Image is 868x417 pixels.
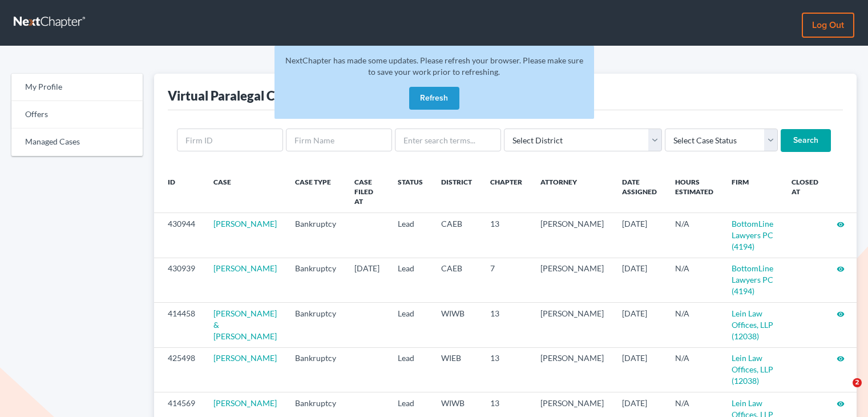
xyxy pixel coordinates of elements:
[732,263,773,296] a: BottomLine Lawyers PC (4194)
[481,170,531,213] th: Chapter
[613,213,666,258] td: [DATE]
[666,258,722,302] td: N/A
[781,129,831,152] input: Search
[722,170,782,213] th: Firm
[802,13,854,38] a: Log out
[154,303,204,347] td: 414458
[531,303,613,347] td: [PERSON_NAME]
[531,258,613,302] td: [PERSON_NAME]
[345,258,389,302] td: [DATE]
[531,347,613,392] td: [PERSON_NAME]
[432,303,481,347] td: WIWB
[286,303,345,347] td: Bankruptcy
[837,355,845,363] i: visibility
[204,170,286,213] th: Case
[782,170,827,213] th: Closed at
[168,87,300,104] div: Virtual Paralegal Cases
[732,308,773,341] a: Lein Law Offices, LLP (12038)
[11,74,143,101] a: My Profile
[432,170,481,213] th: District
[154,258,204,302] td: 430939
[432,347,481,392] td: WIEB
[837,310,845,318] i: visibility
[481,213,531,258] td: 13
[432,258,481,302] td: CAEB
[177,129,283,151] input: Firm ID
[732,219,773,251] a: BottomLine Lawyers PC (4194)
[286,258,345,302] td: Bankruptcy
[286,170,345,213] th: Case Type
[531,170,613,213] th: Attorney
[154,213,204,258] td: 430944
[732,353,773,386] a: Lein Law Offices, LLP (12038)
[213,353,277,363] a: [PERSON_NAME]
[837,219,845,228] a: visibility
[837,265,845,273] i: visibility
[829,378,857,406] iframe: Intercom live chat
[432,213,481,258] td: CAEB
[389,258,432,302] td: Lead
[613,170,666,213] th: Date Assigned
[286,129,392,151] input: Firm Name
[213,263,277,273] a: [PERSON_NAME]
[666,347,722,392] td: N/A
[213,398,277,408] a: [PERSON_NAME]
[285,55,583,77] span: NextChapter has made some updates. Please refresh your browser. Please make sure to save your wor...
[481,347,531,392] td: 13
[345,170,389,213] th: Case Filed At
[481,303,531,347] td: 13
[613,303,666,347] td: [DATE]
[154,347,204,392] td: 425498
[154,170,204,213] th: ID
[837,353,845,363] a: visibility
[389,347,432,392] td: Lead
[837,263,845,273] a: visibility
[613,258,666,302] td: [DATE]
[409,87,459,110] button: Refresh
[11,129,143,156] a: Managed Cases
[837,308,845,318] a: visibility
[389,170,432,213] th: Status
[837,398,845,408] a: visibility
[395,129,501,151] input: Enter search terms...
[213,219,277,228] a: [PERSON_NAME]
[837,220,845,228] i: visibility
[666,303,722,347] td: N/A
[389,303,432,347] td: Lead
[286,213,345,258] td: Bankruptcy
[531,213,613,258] td: [PERSON_NAME]
[666,213,722,258] td: N/A
[213,308,277,341] a: [PERSON_NAME] & [PERSON_NAME]
[11,101,143,129] a: Offers
[389,213,432,258] td: Lead
[666,170,722,213] th: Hours Estimated
[481,258,531,302] td: 7
[853,378,862,387] span: 2
[613,347,666,392] td: [DATE]
[286,347,345,392] td: Bankruptcy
